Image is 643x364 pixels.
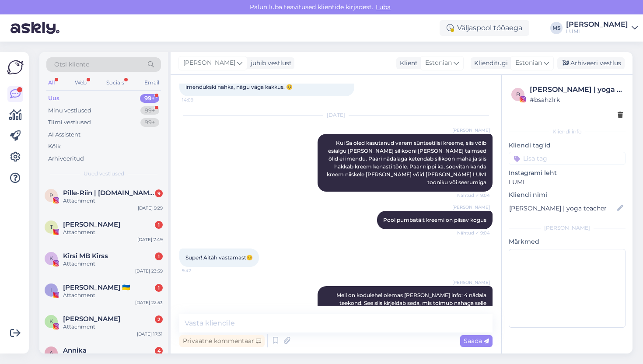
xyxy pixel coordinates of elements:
[49,318,53,325] span: K
[48,142,61,151] div: Kõik
[7,59,24,76] img: Askly Logo
[471,59,508,68] div: Klienditugi
[516,91,520,98] span: b
[48,130,80,139] div: AI Assistent
[63,323,163,331] div: Attachment
[155,221,163,229] div: 1
[457,192,490,199] span: Nähtud ✓ 9:04
[373,3,393,11] span: Luba
[396,59,418,68] div: Klient
[327,140,488,185] span: Kui Sa oled kasutanud varem sünteetilisi kreeme, siis võib esialgu [PERSON_NAME] silikooni [PERSO...
[63,220,120,228] span: Taimi Aava
[49,192,53,199] span: P
[509,168,626,178] p: Instagrami leht
[50,224,53,230] span: T
[49,255,53,262] span: K
[135,268,163,274] div: [DATE] 23:59
[137,331,163,337] div: [DATE] 17:31
[137,236,163,243] div: [DATE] 7:49
[509,224,626,232] div: [PERSON_NAME]
[63,260,163,268] div: Attachment
[73,77,88,88] div: Web
[509,128,626,136] div: Kliendi info
[48,106,91,115] div: Minu vestlused
[530,84,623,95] div: [PERSON_NAME] | yoga teacher
[452,127,490,133] span: [PERSON_NAME]
[138,205,163,211] div: [DATE] 9:29
[509,203,615,213] input: Lisa nimi
[46,77,56,88] div: All
[49,350,53,356] span: A
[50,287,52,293] span: I
[63,346,87,354] span: Annika
[155,347,163,355] div: 4
[48,94,59,103] div: Uus
[63,252,108,260] span: Kirsi MB Kirss
[440,20,529,36] div: Väljaspool tööaega
[182,267,215,274] span: 9:42
[155,284,163,292] div: 1
[509,178,626,187] p: LUMI
[509,141,626,150] p: Kliendi tag'id
[105,77,126,88] div: Socials
[63,228,163,236] div: Attachment
[464,337,489,345] span: Saada
[452,204,490,210] span: [PERSON_NAME]
[566,21,638,35] a: [PERSON_NAME]LUMI
[247,59,292,68] div: juhib vestlust
[155,189,163,197] div: 9
[183,58,235,68] span: [PERSON_NAME]
[155,252,163,260] div: 1
[185,254,253,261] span: Super! Aitäh vastamast☺️
[63,197,163,205] div: Attachment
[509,152,626,165] input: Lisa tag
[452,279,490,286] span: [PERSON_NAME]
[515,58,542,68] span: Estonian
[63,291,163,299] div: Attachment
[63,283,130,291] span: Ingrid Mugu 🇺🇦
[566,21,628,28] div: [PERSON_NAME]
[530,95,623,105] div: # bsahz1rk
[140,94,159,103] div: 99+
[566,28,628,35] div: LUMI
[48,154,84,163] div: Arhiveeritud
[63,189,154,197] span: Pille-Riin | treenerpilleriin.ee
[54,60,89,69] span: Otsi kliente
[550,22,563,34] div: MS
[509,237,626,246] p: Märkmed
[179,335,265,347] div: Privaatne kommentaar
[457,230,490,236] span: Nähtud ✓ 9:04
[509,190,626,199] p: Kliendi nimi
[84,170,124,178] span: Uued vestlused
[140,106,159,115] div: 99+
[135,299,163,306] div: [DATE] 22:53
[63,315,120,323] span: Kaisa Kopti
[143,77,161,88] div: Email
[140,118,159,127] div: 99+
[179,111,493,119] div: [DATE]
[557,57,625,69] div: Arhiveeri vestlus
[383,217,486,223] span: Pool pumbatäit kreemi on piisav kogus
[425,58,452,68] span: Estonian
[182,97,215,103] span: 14:09
[155,315,163,323] div: 2
[336,292,488,314] span: Meil on kodulehel olemas [PERSON_NAME] info: 4 nädala teekond. See siis kirjeldab seda, mis toimu...
[48,118,91,127] div: Tiimi vestlused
